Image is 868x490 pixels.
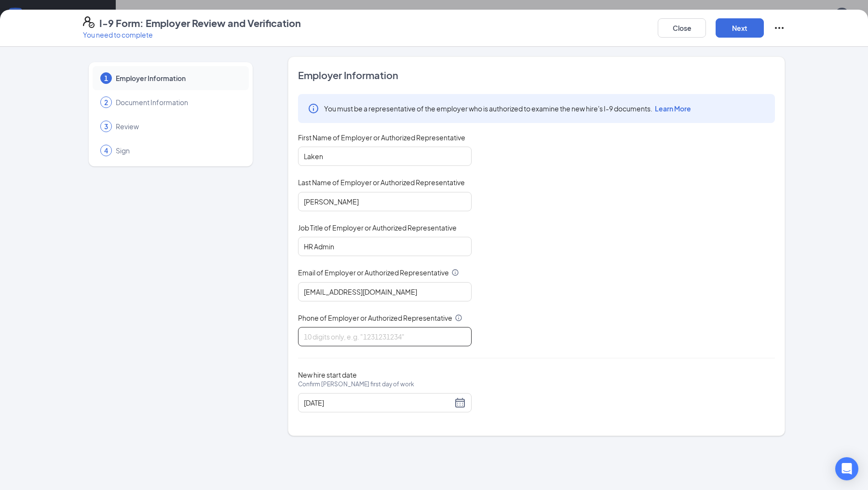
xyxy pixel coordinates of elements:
[298,177,465,187] span: Last Name of Employer or Authorized Representative
[652,104,691,113] a: Learn More
[104,97,108,107] span: 2
[658,18,706,38] button: Close
[308,103,319,114] svg: Info
[116,122,239,131] span: Review
[298,370,414,399] span: New hire start date
[298,380,414,389] span: Confirm [PERSON_NAME] first day of work
[298,192,472,211] input: Enter your last name
[116,73,239,83] span: Employer Information
[298,282,472,301] input: Enter your email address
[298,147,472,166] input: Enter your first name
[773,22,785,34] svg: Ellipses
[455,314,462,322] svg: Info
[298,268,449,277] span: Email of Employer or Authorized Representative
[304,397,452,408] input: 09/01/2025
[83,16,95,28] svg: FormI9EVerifyIcon
[116,97,239,107] span: Document Information
[655,104,691,113] span: Learn More
[298,223,457,232] span: Job Title of Employer or Authorized Representative
[83,30,301,40] p: You need to complete
[116,146,239,155] span: Sign
[104,122,108,131] span: 3
[298,313,452,323] span: Phone of Employer or Authorized Representative
[99,16,301,30] h4: I-9 Form: Employer Review and Verification
[716,18,764,38] button: Next
[835,457,858,480] div: Open Intercom Messenger
[104,146,108,155] span: 4
[451,269,459,276] svg: Info
[298,133,465,142] span: First Name of Employer or Authorized Representative
[298,68,775,82] span: Employer Information
[324,104,691,113] span: You must be a representative of the employer who is authorized to examine the new hire's I-9 docu...
[104,73,108,83] span: 1
[298,237,472,256] input: Enter job title
[298,327,472,346] input: 10 digits only, e.g. "1231231234"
